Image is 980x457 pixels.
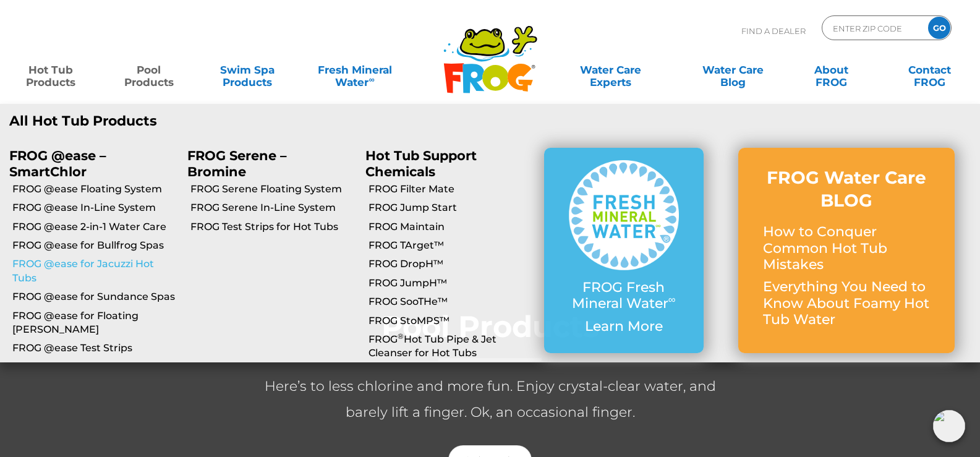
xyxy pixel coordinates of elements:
a: PoolProducts [111,58,187,82]
a: FROG @ease Test Strips [12,341,178,355]
input: GO [928,17,950,39]
a: FROG @ease for Sundance Spas [12,290,178,304]
a: FROG Serene In-Line System [190,201,356,215]
a: FROG @ease for Floating [PERSON_NAME] [12,309,178,337]
a: FROG Jump Start [369,201,534,215]
h3: FROG Water Care BLOG [763,166,930,211]
a: FROG @ease for Jacuzzi Hot Tubs [12,257,178,285]
p: Learn More [569,318,679,335]
sup: ∞ [668,293,676,305]
p: FROG Serene – Bromine [187,148,347,179]
a: Hot TubProducts [12,58,89,82]
sup: ® [398,331,404,341]
a: FROG @ease for Bullfrog Spas [12,239,178,252]
a: AboutFROG [793,58,869,82]
a: FROG Maintain [369,220,534,234]
p: How to Conquer Common Hot Tub Mistakes [763,224,930,273]
sup: ∞ [369,75,374,84]
a: FROG Fresh Mineral Water∞ Learn More [569,160,679,341]
a: FROG Filter Mate [369,182,534,196]
a: Hot Tub Support Chemicals [365,148,477,179]
a: Fresh MineralWater∞ [307,58,403,82]
input: Zip Code Form [832,19,915,37]
a: FROG TArget™ [369,239,534,252]
a: Water CareBlog [695,58,772,82]
img: openIcon [933,410,965,442]
a: ContactFROG [891,58,968,82]
p: Here’s to less chlorine and more fun. Enjoy crystal-clear water, and barely lift a finger. Ok, an... [243,374,738,425]
a: All Hot Tub Products [9,113,481,129]
a: FROG Test Strips for Hot Tubs [190,220,356,234]
a: FROG Water Care BLOG How to Conquer Common Hot Tub Mistakes Everything You Need to Know About Foa... [763,166,930,334]
a: FROG @ease In-Line System [12,201,178,215]
a: FROG @ease Floating System [12,182,178,196]
a: FROG JumpH™ [369,276,534,290]
a: Water CareExperts [548,58,673,82]
a: FROG @ease 2-in-1 Water Care [12,220,178,234]
p: FROG Fresh Mineral Water [569,280,679,312]
a: FROG®Hot Tub Pipe & Jet Cleanser for Hot Tubs [369,333,534,361]
p: Everything You Need to Know About Foamy Hot Tub Water [763,279,930,328]
a: FROG Serene Floating System [190,182,356,196]
p: Find A Dealer [741,15,806,46]
a: FROG StoMPS™ [369,314,534,328]
a: Swim SpaProducts [209,58,286,82]
a: FROG DropH™ [369,257,534,271]
a: FROG SooTHe™ [369,295,534,309]
p: FROG @ease – SmartChlor [9,148,169,179]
